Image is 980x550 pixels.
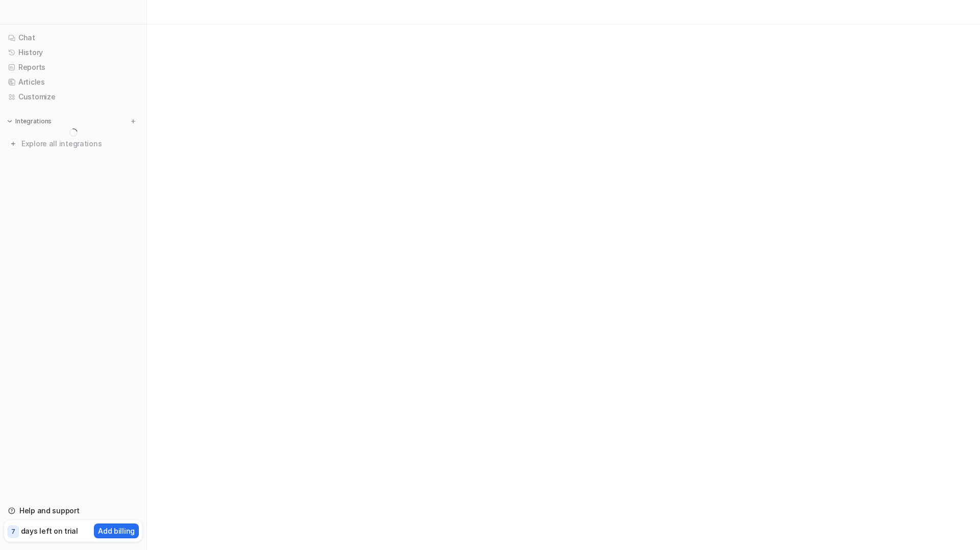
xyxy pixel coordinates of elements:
p: 7 [11,527,15,536]
p: Integrations [15,117,52,125]
a: Chat [4,31,142,45]
span: Explore all integrations [21,136,138,152]
p: Add billing [98,526,135,536]
a: Customize [4,90,142,104]
img: menu_add.svg [130,118,137,125]
a: History [4,45,142,60]
a: Reports [4,60,142,74]
button: Add billing [94,523,139,538]
a: Explore all integrations [4,137,142,151]
p: days left on trial [21,526,78,536]
img: explore all integrations [8,139,18,149]
img: expand menu [6,118,13,125]
button: Integrations [4,116,55,126]
a: Articles [4,75,142,89]
a: Help and support [4,504,142,518]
